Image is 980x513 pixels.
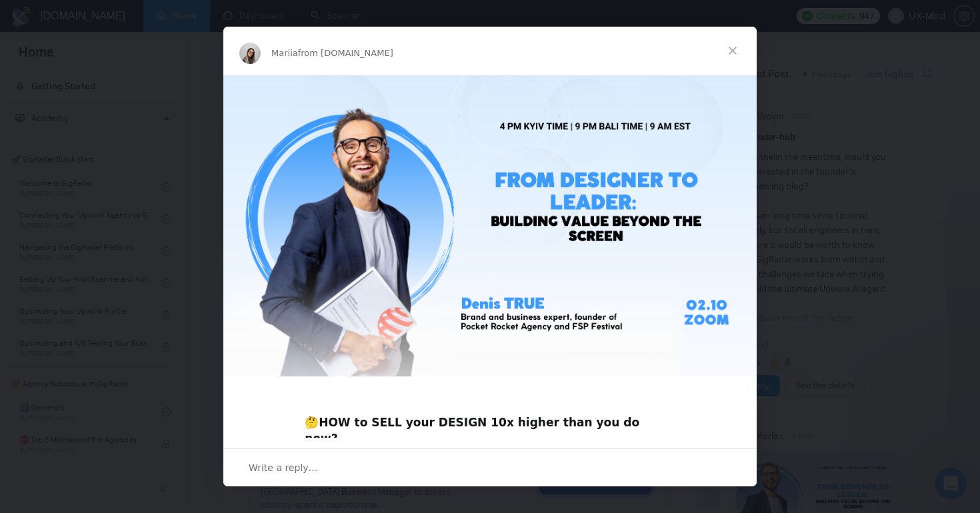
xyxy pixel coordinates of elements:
[298,48,393,58] span: from [DOMAIN_NAME]
[223,448,757,486] div: Open conversation and reply
[305,416,639,445] b: HOW to SELL your DESIGN 10x higher than you do now?
[249,459,318,476] span: Write a reply…
[709,27,757,75] span: Close
[239,43,261,64] img: Profile image for Mariia
[271,48,298,58] span: Mariia
[305,399,675,446] div: 🤔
